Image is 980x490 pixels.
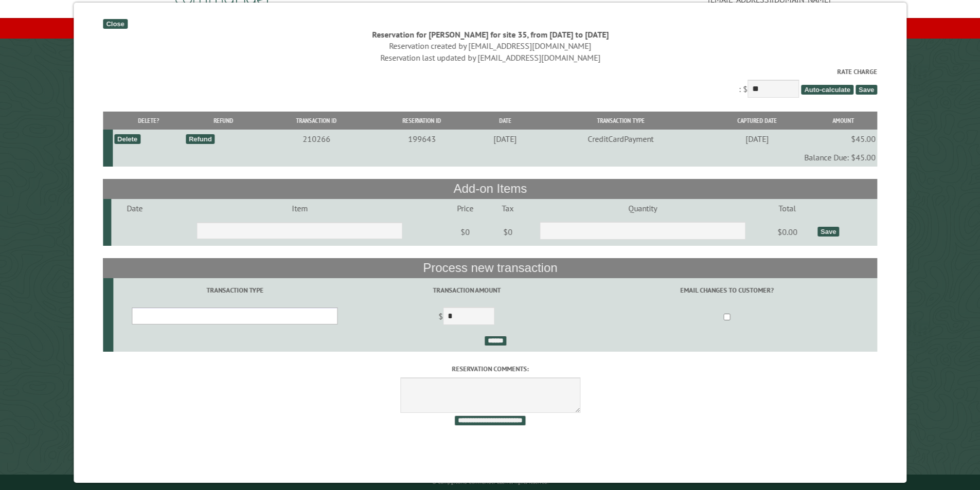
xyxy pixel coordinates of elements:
[370,130,473,148] td: 199643
[758,199,815,217] td: Total
[103,258,877,278] th: Process new transaction
[158,199,441,217] td: Item
[801,85,853,95] span: Auto-calculate
[356,303,577,332] td: $
[441,199,489,217] td: Price
[489,217,526,246] td: $0
[184,112,262,130] th: Refund
[103,364,877,374] label: Reservation comments:
[537,130,704,148] td: CreditCardPayment
[114,134,140,144] div: Delete
[113,112,184,130] th: Delete?
[809,130,877,148] td: $45.00
[473,112,537,130] th: Date
[103,67,877,77] label: Rate Charge
[370,112,473,130] th: Reservation ID
[113,148,877,167] td: Balance Due: $45.00
[103,179,877,198] th: Add-on Items
[578,285,876,295] label: Email changes to customer?
[103,40,877,51] div: Reservation created by [EMAIL_ADDRESS][DOMAIN_NAME]
[103,52,877,63] div: Reservation last updated by [EMAIL_ADDRESS][DOMAIN_NAME]
[262,130,370,148] td: 210266
[856,85,877,95] span: Save
[537,112,704,130] th: Transaction Type
[526,199,759,217] td: Quantity
[358,285,575,295] label: Transaction Amount
[473,130,537,148] td: [DATE]
[758,217,815,246] td: $0.00
[103,29,877,40] div: Reservation for [PERSON_NAME] for site 35, from [DATE] to [DATE]
[432,479,548,485] small: © Campground Commander LLC. All rights reserved.
[489,199,526,217] td: Tax
[817,227,839,237] div: Save
[704,112,810,130] th: Captured Date
[111,199,158,217] td: Date
[103,67,877,100] div: : $
[809,112,877,130] th: Amount
[704,130,810,148] td: [DATE]
[186,134,215,144] div: Refund
[103,19,127,29] div: Close
[441,217,489,246] td: $0
[115,285,354,295] label: Transaction Type
[262,112,370,130] th: Transaction ID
